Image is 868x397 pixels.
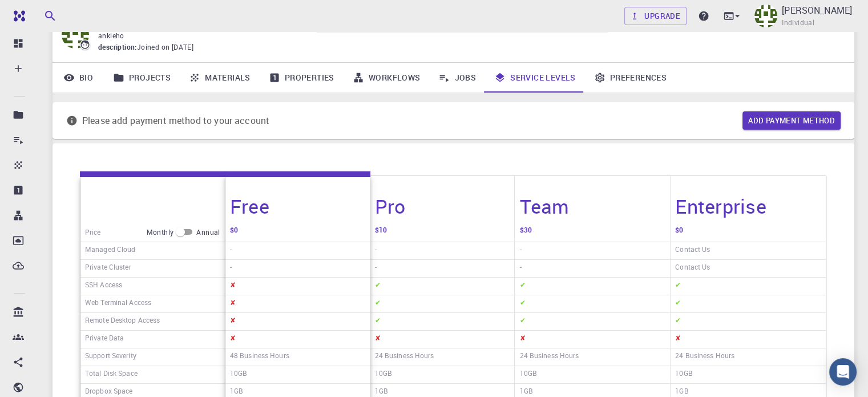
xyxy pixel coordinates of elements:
[519,296,525,311] h6: ✔
[675,332,681,347] h6: ✘
[9,10,25,22] img: logo
[230,261,232,276] h6: -
[23,8,64,18] span: Support
[375,367,392,382] h6: 10GB
[375,296,381,311] h6: ✔
[519,224,531,240] h6: $30
[675,367,692,382] h6: 10GB
[519,332,525,347] h6: ✘
[230,367,247,382] h6: 10GB
[147,227,174,238] span: Monthly
[85,279,122,294] h6: SSH Access
[104,63,180,93] a: Projects
[85,226,101,238] h6: Price
[85,332,124,347] h6: Private Data
[675,243,710,258] h6: Contact Us
[375,243,377,258] h6: -
[429,63,485,93] a: Jobs
[375,350,434,364] h6: 24 Business Hours
[230,350,289,364] h6: 48 Business Hours
[519,279,525,294] h6: ✔
[519,350,579,364] h6: 24 Business Hours
[82,114,269,127] p: Please add payment method to your account
[519,261,521,276] h6: -
[754,5,777,27] img: Kiet Ho
[98,42,137,53] span: description :
[344,63,430,93] a: Workflows
[85,296,151,311] h6: Web Terminal Access
[375,261,377,276] h6: -
[85,261,131,276] h6: Private Cluster
[85,367,138,382] h6: Total Disk Space
[196,227,220,238] span: Annual
[375,332,381,347] h6: ✘
[519,314,525,329] h6: ✔
[53,63,104,93] a: Bio
[137,42,193,53] span: Joined on [DATE]
[675,261,710,276] h6: Contact Us
[230,314,236,329] h6: ✘
[485,63,585,93] a: Service Levels
[375,194,406,218] h4: Pro
[585,63,676,93] a: Preferences
[375,224,387,240] h6: $10
[85,350,136,364] h6: Support Severity
[742,111,841,130] button: Add payment method
[675,279,681,294] h6: ✔
[519,367,536,382] h6: 10GB
[230,332,236,347] h6: ✘
[675,296,681,311] h6: ✔
[829,358,857,386] div: Open Intercom Messenger
[85,314,160,329] h6: Remote Desktop Access
[675,224,683,240] h6: $0
[230,194,269,218] h4: Free
[519,194,569,218] h4: Team
[180,63,260,93] a: Materials
[375,279,381,294] h6: ✔
[675,194,766,218] h4: Enterprise
[624,7,687,25] a: Upgrade
[230,243,232,258] h6: -
[675,314,681,329] h6: ✔
[260,63,344,93] a: Properties
[519,243,521,258] h6: -
[230,296,236,311] h6: ✘
[85,243,135,258] h6: Managed Cloud
[230,279,236,294] h6: ✘
[782,3,852,17] p: [PERSON_NAME]
[675,350,734,364] h6: 24 Business Hours
[230,224,238,240] h6: $0
[98,31,124,40] span: ankieho
[375,314,381,329] h6: ✔
[782,17,814,29] span: Individual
